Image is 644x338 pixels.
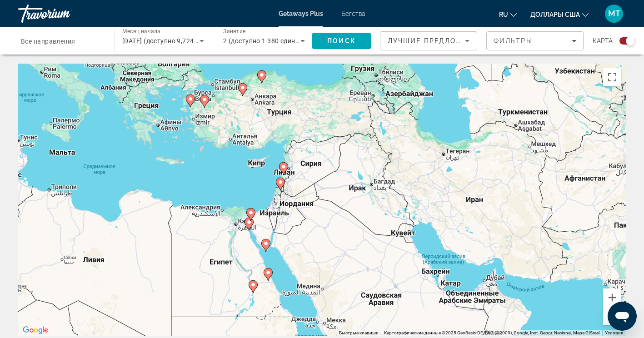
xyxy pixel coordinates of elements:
[603,307,621,325] button: Уменьшить
[20,324,50,336] a: Открыть эту область в Google Картах (в новом окне)
[21,36,103,47] input: Выберите направление
[530,11,580,18] span: Доллары США
[312,33,371,49] button: Искать
[223,28,245,35] span: Занятие
[499,11,508,18] span: ru
[327,37,356,45] span: Поиск
[388,37,484,45] span: Лучшие предложения
[122,28,160,35] span: Месяц начала
[593,35,613,47] span: карта
[499,8,517,21] button: Изменение языка
[603,68,621,86] button: Включить полноэкранный режим
[20,324,50,336] img: Гугл
[279,10,323,17] a: Getaways Plus
[122,37,220,45] span: [DATE] (доступно 9,724 единиц)
[18,2,109,25] a: Травориум
[21,38,75,45] span: Все направления
[494,37,533,45] span: Фильтры
[341,10,365,17] a: Бегства
[384,330,599,335] span: Картографические данные ©2025 GeoBasis-DE/BKG (©2009), Google, Inst. Geogr. Nacional, Mapa GISrael
[605,330,623,335] a: Условия (ссылка откроется в новой вкладке)
[486,31,584,50] button: Фильтры
[602,4,626,23] button: Пользовательское меню
[223,37,305,45] span: 2 (доступно 1 380 единиц)
[608,302,637,331] iframe: Кнопка запуска окна обмена сообщениями
[603,288,621,307] button: Увеличить
[530,8,589,21] button: Изменить валюту
[339,330,379,336] button: Быстрые клавиши
[388,35,469,46] mat-select: Сортировать по
[608,9,620,18] span: МТ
